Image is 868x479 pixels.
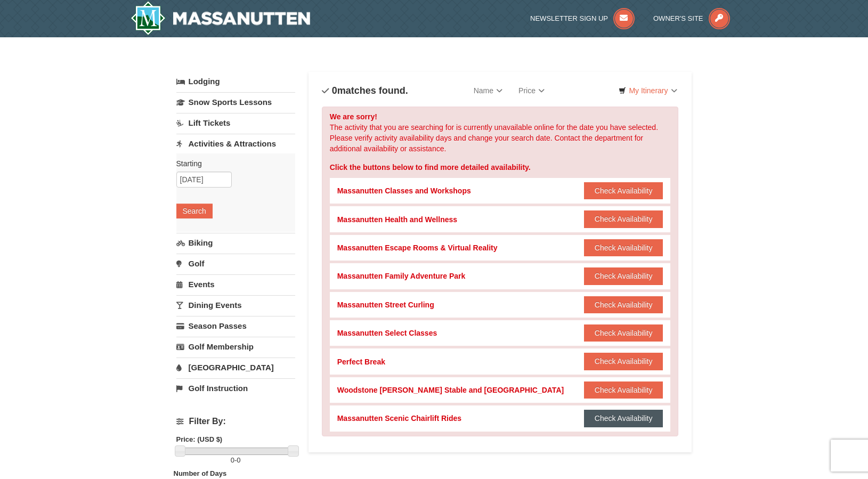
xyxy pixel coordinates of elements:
button: Check Availability [584,210,663,228]
strong: We are sorry! [330,112,377,121]
div: Perfect Break [337,356,385,367]
button: Check Availability [584,267,663,285]
div: Massanutten Street Curling [337,299,434,310]
img: Massanutten Resort Logo [131,1,311,35]
h4: Filter By: [176,417,295,426]
a: My Itinerary [612,83,684,99]
a: [GEOGRAPHIC_DATA] [176,358,295,377]
span: Newsletter Sign Up [530,14,608,22]
button: Check Availability [584,381,663,399]
button: Search [176,204,213,218]
button: Check Availability [584,182,663,199]
strong: Price: (USD $) [176,435,223,443]
div: The activity that you are searching for is currently unavailable online for the date you have sel... [322,107,679,436]
a: Name [466,80,510,101]
h4: matches found. [322,85,408,96]
div: Massanutten Family Adventure Park [337,271,466,281]
div: Massanutten Health and Wellness [337,214,457,225]
a: Snow Sports Lessons [176,92,295,112]
strong: Number of Days [174,469,227,477]
button: Check Availability [584,410,663,427]
a: Lift Tickets [176,113,295,133]
div: Massanutten Escape Rooms & Virtual Reality [337,242,498,253]
a: Biking [176,233,295,253]
div: Massanutten Scenic Chairlift Rides [337,413,461,424]
span: Owner's Site [653,14,703,22]
span: 0 [231,456,234,464]
div: Massanutten Classes and Workshops [337,185,471,196]
a: Owner's Site [653,14,730,22]
a: Lodging [176,72,295,91]
a: Golf Membership [176,337,295,356]
label: Starting [176,158,287,169]
a: Newsletter Sign Up [530,14,635,22]
a: Golf Instruction [176,378,295,398]
div: Woodstone [PERSON_NAME] Stable and [GEOGRAPHIC_DATA] [337,385,564,395]
button: Check Availability [584,353,663,370]
div: Click the buttons below to find more detailed availability. [330,162,671,173]
a: Events [176,274,295,294]
a: Activities & Attractions [176,134,295,153]
label: - [176,455,295,466]
button: Check Availability [584,239,663,256]
span: 0 [332,85,337,96]
span: 0 [237,456,240,464]
div: Massanutten Select Classes [337,328,437,338]
button: Check Availability [584,296,663,313]
a: Price [510,80,553,101]
a: Dining Events [176,295,295,315]
a: Season Passes [176,316,295,336]
button: Check Availability [584,324,663,342]
a: Golf [176,254,295,273]
a: Massanutten Resort [131,1,311,35]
